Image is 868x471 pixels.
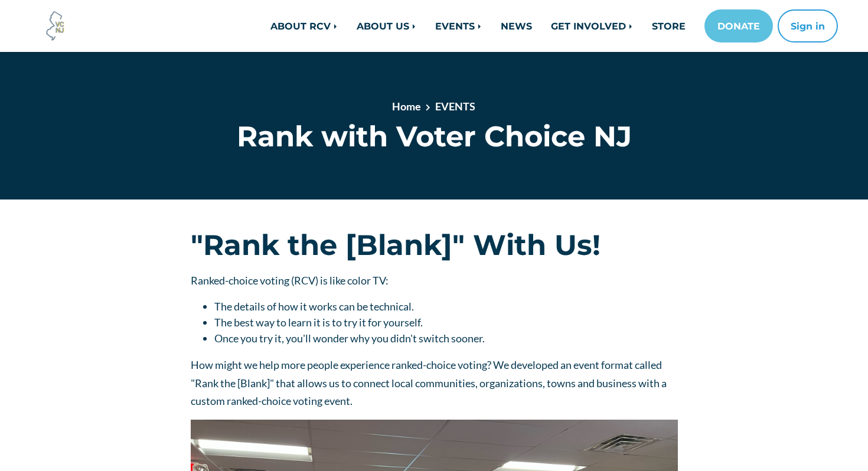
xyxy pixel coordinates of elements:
[642,14,695,38] a: STORE
[181,9,838,42] nav: Main navigation
[435,100,475,113] a: EVENTS
[426,14,491,38] a: EVENTS
[347,14,426,38] a: ABOUT US
[233,99,635,119] nav: breadcrumb
[704,9,773,42] a: DONATE
[214,331,678,346] li: Once you try it, you'll wonder why you didn't switch sooner.
[541,14,642,38] a: GET INVOLVED
[40,10,71,42] img: Voter Choice NJ
[392,100,421,113] a: Home
[214,315,678,331] li: The best way to learn it is to try it for yourself.
[191,119,678,153] h1: Rank with Voter Choice NJ
[491,14,541,38] a: NEWS
[191,228,678,262] h1: "Rank the [Blank]" With Us!
[191,272,678,290] p: Ranked-choice voting (RCV) is like color TV:
[214,299,678,315] li: The details of how it works can be technical.
[191,356,678,410] p: How might we help more people experience ranked-choice voting? We developed an event format calle...
[261,14,347,38] a: ABOUT RCV
[778,9,838,42] button: Sign in or sign up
